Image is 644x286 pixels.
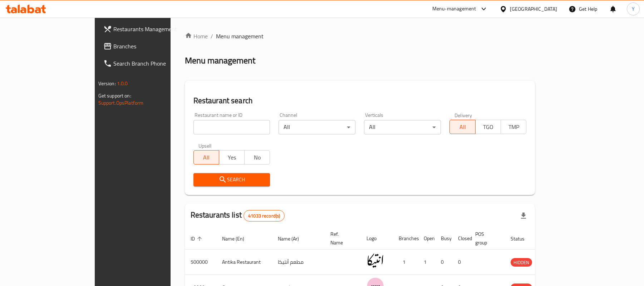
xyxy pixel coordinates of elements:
[418,228,435,249] th: Open
[193,173,270,186] button: Search
[435,228,452,249] th: Busy
[98,79,116,88] span: Version:
[216,249,272,275] td: Antika Restaurant
[98,91,131,100] span: Get support on:
[222,152,242,163] span: Yes
[279,120,355,134] div: All
[98,55,202,72] a: Search Branch Phone
[98,38,202,55] a: Branches
[432,5,476,13] div: Menu-management
[193,95,527,106] h2: Restaurant search
[219,150,245,165] button: Yes
[330,230,352,247] span: Ref. Name
[632,5,635,13] span: Y
[418,249,435,275] td: 1
[211,32,213,40] li: /
[475,230,496,247] span: POS group
[199,175,265,184] span: Search
[193,150,219,165] button: All
[501,120,526,134] button: TMP
[511,258,532,267] span: HIDDEN
[193,120,270,134] input: Search for restaurant name or ID..
[515,207,532,224] div: Export file
[198,143,212,148] label: Upsell
[244,150,270,165] button: No
[452,228,470,249] th: Closed
[393,249,418,275] td: 1
[244,210,285,221] div: Total records count
[98,20,202,38] a: Restaurants Management
[191,234,204,243] span: ID
[216,32,264,40] span: Menu management
[449,120,475,134] button: All
[113,59,197,68] span: Search Branch Phone
[278,234,308,243] span: Name (Ar)
[367,252,384,270] img: Antika Restaurant
[222,234,254,243] span: Name (En)
[272,249,325,275] td: مطعم أنتيكا
[454,113,472,118] label: Delivery
[453,122,472,132] span: All
[435,249,452,275] td: 0
[247,152,267,163] span: No
[452,249,470,275] td: 0
[191,210,285,221] h2: Restaurants list
[361,228,393,249] th: Logo
[511,234,534,243] span: Status
[504,122,523,132] span: TMP
[117,79,128,88] span: 1.0.0
[478,122,498,132] span: TGO
[393,228,418,249] th: Branches
[185,32,535,40] nav: breadcrumb
[113,25,197,33] span: Restaurants Management
[511,258,532,267] div: HIDDEN
[113,42,197,51] span: Branches
[98,98,144,108] a: Support.OpsPlatform
[475,120,501,134] button: TGO
[244,213,284,219] span: 41033 record(s)
[185,55,255,66] h2: Menu management
[197,152,216,163] span: All
[364,120,441,134] div: All
[510,5,557,13] div: [GEOGRAPHIC_DATA]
